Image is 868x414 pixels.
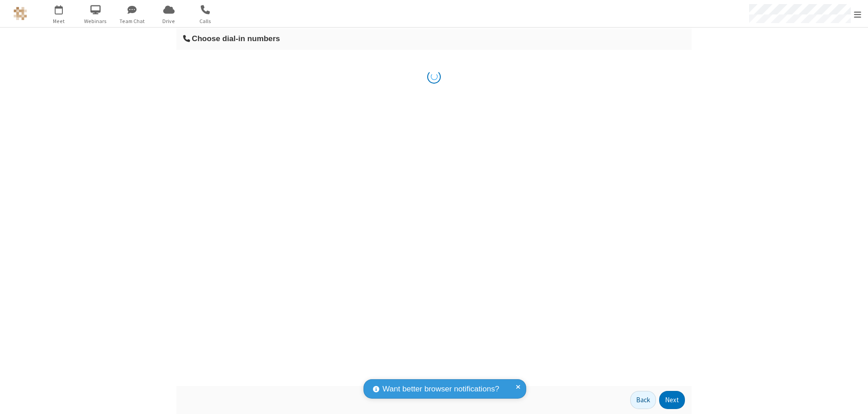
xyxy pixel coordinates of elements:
[382,383,499,395] span: Want better browser notifications?
[79,17,113,25] span: Webinars
[42,17,76,25] span: Meet
[152,17,186,25] span: Drive
[14,7,27,20] img: QA Selenium DO NOT DELETE OR CHANGE
[659,391,685,409] button: Next
[192,34,280,43] span: Choose dial-in numbers
[115,17,149,25] span: Team Chat
[630,391,656,409] button: Back
[189,17,222,25] span: Calls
